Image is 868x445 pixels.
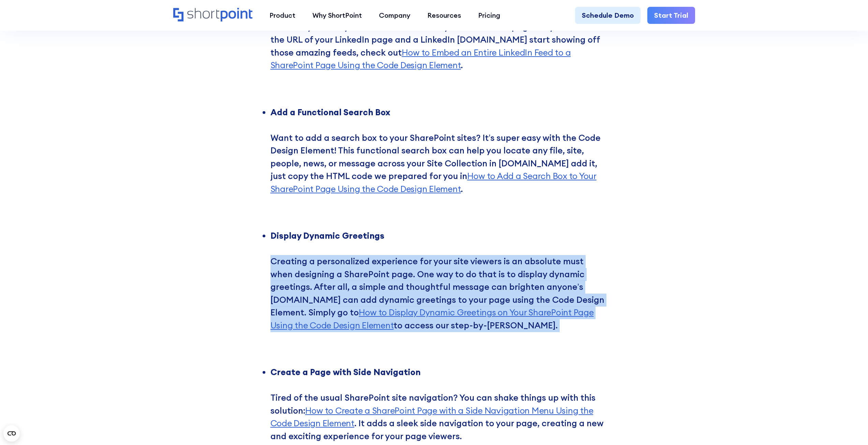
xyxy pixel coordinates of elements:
div: Product [269,10,295,20]
li: Creating a personalized experience for your site viewers is an absolute must when designing a Sha... [270,229,605,357]
a: Start Trial [647,7,695,24]
a: How to Embed an Entire LinkedIn Feed to a SharePoint Page Using the Code Design Element [270,47,571,71]
strong: Create a Page with Side Navigation ‍ [270,367,421,377]
a: How to Display Dynamic Greetings on Your SharePoint Page Using the Code Design Element [270,307,594,331]
a: Home [173,8,253,23]
a: Schedule Demo [575,7,641,24]
div: Company [379,10,410,20]
div: Resources [427,10,461,20]
a: How to Add a Search Box to Your SharePoint Page Using the Code Design Element [270,170,597,194]
a: How to Create a SharePoint Page with a Side Navigation Menu Using the Code Design Element [270,405,593,429]
li: Want to add a search box to your SharePoint sites? It’s super easy with the Code Design Element! ... [270,106,605,221]
strong: Add a Functional Search Box [270,107,390,118]
a: Company [370,7,419,24]
strong: Display Dynamic Greetings ‍ [270,230,384,241]
a: Why ShortPoint [304,7,370,24]
div: Pricing [478,10,500,20]
a: Resources [419,7,470,24]
iframe: Chat Widget [745,366,868,445]
a: Pricing [470,7,509,24]
a: Product [261,7,304,24]
div: Why ShortPoint [312,10,362,20]
button: Open CMP widget [3,425,20,442]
